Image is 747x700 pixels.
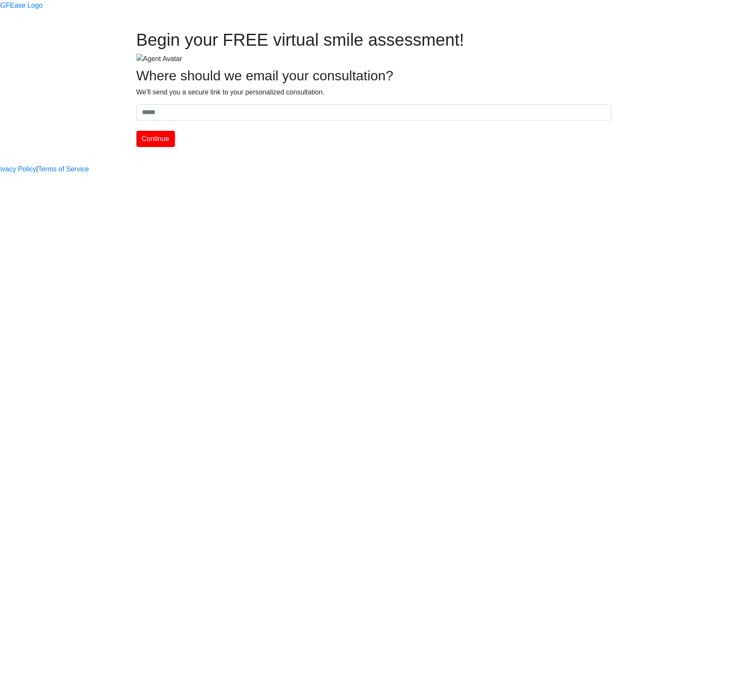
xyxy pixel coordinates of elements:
p: We'll send you a secure link to your personalized consultation. [136,87,611,97]
a: | [36,164,38,174]
button: Continue [136,131,175,147]
img: Agent Avatar [136,54,182,64]
h2: Where should we email your consultation? [136,68,611,84]
a: Terms of Service [38,164,89,174]
h1: Begin your FREE virtual smile assessment! [136,29,611,50]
